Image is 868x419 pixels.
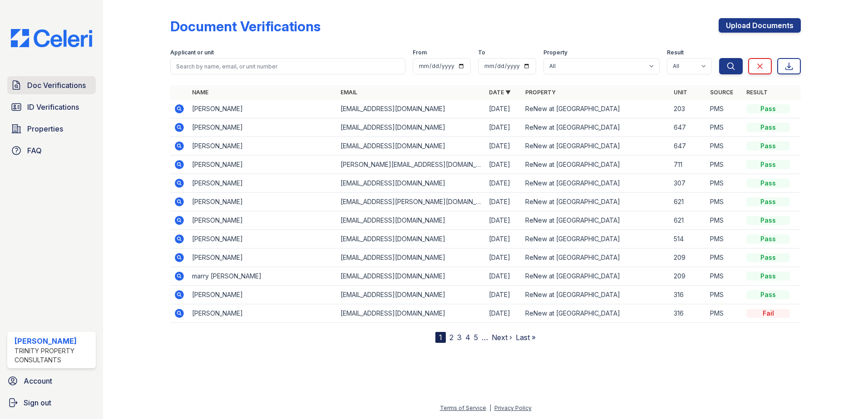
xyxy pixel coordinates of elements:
[340,89,357,96] a: Email
[719,18,801,33] a: Upload Documents
[706,211,743,230] td: PMS
[670,156,706,174] td: 711
[706,156,743,174] td: PMS
[746,160,790,169] div: Pass
[489,404,491,411] div: |
[746,290,790,299] div: Pass
[706,304,743,323] td: PMS
[670,267,706,286] td: 209
[435,332,446,343] div: 1
[670,174,706,193] td: 307
[7,98,96,116] a: ID Verifications
[522,118,670,137] td: ReNew at [GEOGRAPHIC_DATA]
[337,286,485,304] td: [EMAIL_ADDRESS][DOMAIN_NAME]
[525,89,556,96] a: Property
[27,145,42,156] span: FAQ
[522,248,670,267] td: ReNew at [GEOGRAPHIC_DATA]
[670,211,706,230] td: 621
[746,234,790,244] div: Pass
[188,230,337,248] td: [PERSON_NAME]
[413,49,427,56] label: From
[522,286,670,304] td: ReNew at [GEOGRAPHIC_DATA]
[492,333,512,342] a: Next ›
[543,49,567,56] label: Property
[489,89,511,96] a: Date ▼
[440,404,486,411] a: Terms of Service
[170,18,321,34] div: Document Verifications
[188,156,337,174] td: [PERSON_NAME]
[27,102,79,112] span: ID Verifications
[670,230,706,248] td: 514
[746,197,790,206] div: Pass
[478,49,485,56] label: To
[485,156,522,174] td: [DATE]
[522,230,670,248] td: ReNew at [GEOGRAPHIC_DATA]
[170,58,405,74] input: Search by name, email, or unit number
[485,211,522,230] td: [DATE]
[482,332,488,343] span: …
[337,156,485,174] td: [PERSON_NAME][EMAIL_ADDRESS][DOMAIN_NAME]
[746,141,790,151] div: Pass
[474,333,478,342] a: 5
[746,179,790,188] div: Pass
[670,137,706,156] td: 647
[706,248,743,267] td: PMS
[485,267,522,286] td: [DATE]
[746,272,790,281] div: Pass
[706,193,743,211] td: PMS
[746,89,768,96] a: Result
[4,372,99,390] a: Account
[674,89,687,96] a: Unit
[516,333,536,342] a: Last »
[706,118,743,137] td: PMS
[706,174,743,193] td: PMS
[706,267,743,286] td: PMS
[465,333,470,342] a: 4
[188,304,337,323] td: [PERSON_NAME]
[522,304,670,323] td: ReNew at [GEOGRAPHIC_DATA]
[4,29,99,47] img: CE_Logo_Blue-a8612792a0a2168367f1c8372b55b34899dd931a85d93a1a3d3e32e68fde9ad4.png
[188,118,337,137] td: [PERSON_NAME]
[337,100,485,118] td: [EMAIL_ADDRESS][DOMAIN_NAME]
[485,230,522,248] td: [DATE]
[746,104,790,113] div: Pass
[670,248,706,267] td: 209
[337,304,485,323] td: [EMAIL_ADDRESS][DOMAIN_NAME]
[670,286,706,304] td: 316
[522,211,670,230] td: ReNew at [GEOGRAPHIC_DATA]
[485,304,522,323] td: [DATE]
[522,137,670,156] td: ReNew at [GEOGRAPHIC_DATA]
[337,267,485,286] td: [EMAIL_ADDRESS][DOMAIN_NAME]
[710,89,733,96] a: Source
[449,333,454,342] a: 2
[706,286,743,304] td: PMS
[188,174,337,193] td: [PERSON_NAME]
[494,404,532,411] a: Privacy Policy
[670,100,706,118] td: 203
[485,118,522,137] td: [DATE]
[337,193,485,211] td: [EMAIL_ADDRESS][PERSON_NAME][DOMAIN_NAME]
[706,137,743,156] td: PMS
[337,118,485,137] td: [EMAIL_ADDRESS][DOMAIN_NAME]
[27,123,63,134] span: Properties
[170,49,214,56] label: Applicant or unit
[485,100,522,118] td: [DATE]
[337,211,485,230] td: [EMAIL_ADDRESS][DOMAIN_NAME]
[522,156,670,174] td: ReNew at [GEOGRAPHIC_DATA]
[337,230,485,248] td: [EMAIL_ADDRESS][DOMAIN_NAME]
[706,100,743,118] td: PMS
[522,267,670,286] td: ReNew at [GEOGRAPHIC_DATA]
[485,286,522,304] td: [DATE]
[457,333,462,342] a: 3
[188,286,337,304] td: [PERSON_NAME]
[27,80,86,91] span: Doc Verifications
[188,248,337,267] td: [PERSON_NAME]
[485,248,522,267] td: [DATE]
[337,248,485,267] td: [EMAIL_ADDRESS][DOMAIN_NAME]
[522,100,670,118] td: ReNew at [GEOGRAPHIC_DATA]
[337,174,485,193] td: [EMAIL_ADDRESS][DOMAIN_NAME]
[7,141,96,160] a: FAQ
[746,123,790,132] div: Pass
[188,137,337,156] td: [PERSON_NAME]
[485,193,522,211] td: [DATE]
